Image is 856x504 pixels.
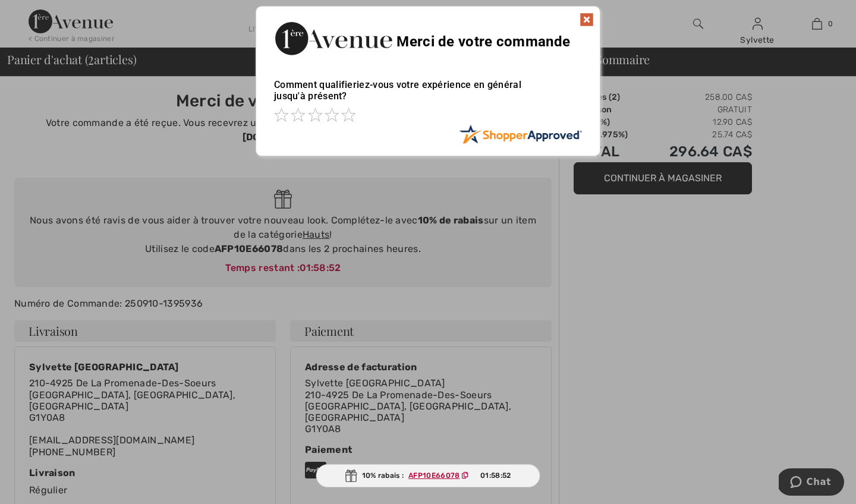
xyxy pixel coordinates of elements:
[274,18,393,58] img: Merci de votre commande
[580,12,594,27] img: x
[274,67,582,124] div: Comment qualifieriez-vous votre expérience en général jusqu'à présent?
[396,33,570,50] span: Merci de votre commande
[345,470,357,482] img: Gift.svg
[28,8,52,19] span: Chat
[316,464,540,487] div: 10% rabais :
[408,471,460,480] ins: AFP10E66078
[480,470,511,481] span: 01:58:52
